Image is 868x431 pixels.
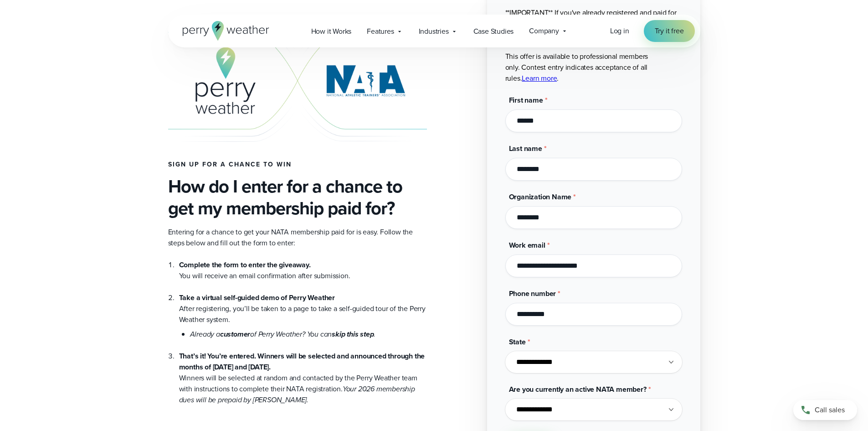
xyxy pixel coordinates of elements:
span: Are you currently an active NATA member? [509,384,647,395]
h4: Sign up for a chance to win [168,161,427,168]
a: Case Studies [466,22,522,41]
a: Learn more [522,73,557,83]
strong: customer [220,329,250,339]
p: Entering for a chance to get your NATA membership paid for is easy. Follow the steps below and fi... [168,227,427,249]
span: Last name [509,143,542,154]
span: Company [529,26,559,36]
span: Phone number [509,288,556,299]
a: Try it free [644,20,695,42]
li: After registering, you’ll be taken to a page to take a self-guided tour of the Perry Weather system. [179,281,427,340]
span: First name [509,95,543,105]
strong: Complete the form to enter the giveaway. [179,260,311,270]
strong: Take a virtual self-guided demo of Perry Weather [179,292,335,303]
a: How it Works [303,22,360,41]
span: Call sales [815,405,845,415]
span: Log in [610,26,629,36]
span: State [509,337,526,347]
span: Work email [509,240,545,250]
em: Already a of Perry Weather? You can . [190,329,376,339]
span: Try it free [655,26,684,36]
span: Industries [419,26,449,37]
span: Case Studies [473,26,514,37]
p: **IMPORTANT** If you've already registered and paid for your 2026 NATA membership, you're not eli... [505,7,682,84]
a: Call sales [793,400,857,420]
span: Organization Name [509,192,572,202]
strong: skip this step [332,329,374,339]
li: You will receive an email confirmation after submission. [179,260,427,281]
em: Your 2026 membership dues will be prepaid by [PERSON_NAME]. [179,384,415,405]
h3: How do I enter for a chance to get my membership paid for? [168,176,427,219]
strong: That’s it! You’re entered. Winners will be selected and announced through the months of [DATE] an... [179,351,425,372]
li: Winners will be selected at random and contacted by the Perry Weather team with instructions to c... [179,340,427,405]
span: How it Works [311,26,352,37]
a: Log in [610,26,629,36]
span: Features [367,26,394,37]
